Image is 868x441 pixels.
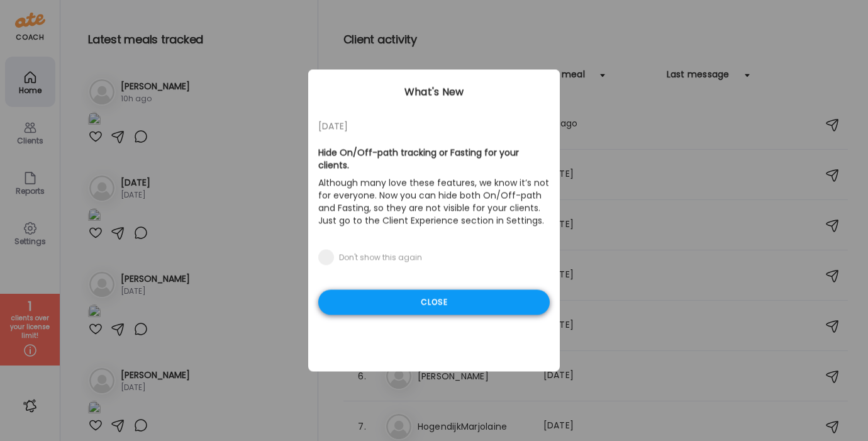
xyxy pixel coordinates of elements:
[318,174,550,230] p: Although many love these features, we know it’s not for everyone. Now you can hide both On/Off-pa...
[318,147,519,172] b: Hide On/Off-path tracking or Fasting for your clients.
[318,290,550,315] div: Close
[339,253,422,263] div: Don't show this again
[318,119,550,134] div: [DATE]
[308,85,560,100] div: What's New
